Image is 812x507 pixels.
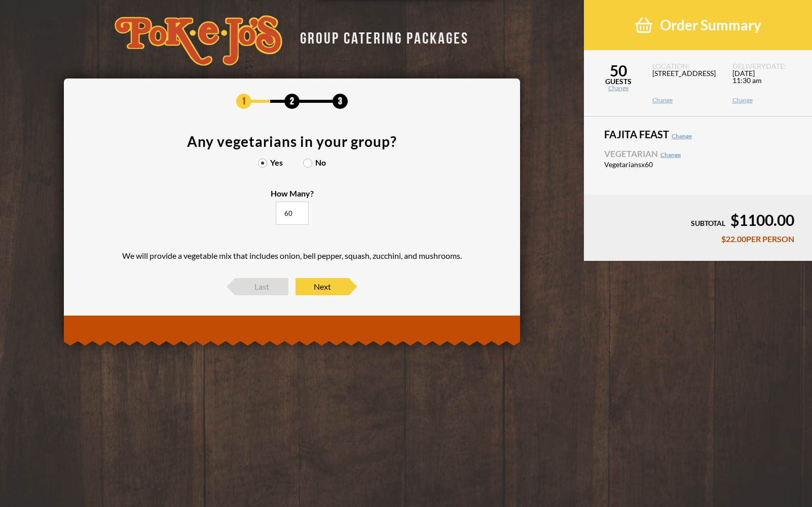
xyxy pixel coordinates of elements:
[115,15,282,66] img: logo-34603ddf.svg
[236,94,251,109] span: 1
[271,189,314,226] label: How Many?
[303,159,326,167] label: No
[604,149,792,158] span: Vegetarian
[584,85,652,91] a: Change
[732,63,800,70] span: DELIVERY DATE:
[660,16,761,34] span: Order Summary
[296,278,349,295] span: Next
[187,134,397,148] div: Any vegetarians in your group?
[660,151,681,159] a: Change
[652,97,720,103] a: Change
[635,16,652,34] img: shopping-basket-3cad201a.png
[732,70,800,97] span: [DATE] 11:30 am
[604,161,693,168] span: Vegetarians x60
[258,159,283,167] label: Yes
[584,78,652,85] span: GUESTS
[292,26,469,46] div: GROUP CATERING PACKAGES
[284,94,300,109] span: 2
[732,97,800,103] a: Change
[691,219,725,227] span: SUBTOTAL
[672,132,692,140] a: Change
[602,235,794,243] div: $22.00 PER PERSON
[333,94,348,109] span: 3
[122,252,462,260] p: We will provide a vegetable mix that includes onion, bell pepper, squash, zucchini, and mushrooms.
[584,63,652,78] span: 50
[602,212,794,227] div: $1100.00
[235,278,288,295] span: Last
[652,63,720,70] span: LOCATION:
[276,202,309,225] input: How Many?
[604,129,792,139] span: Fajita Feast
[652,70,720,97] span: [STREET_ADDRESS]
